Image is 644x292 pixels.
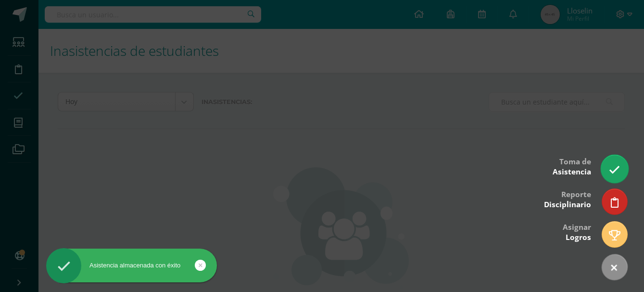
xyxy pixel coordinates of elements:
span: Logros [566,232,591,242]
div: Asignar [563,216,591,247]
span: Disciplinario [544,199,591,210]
div: Toma de [553,150,591,182]
div: Asistencia almacenada con éxito [46,261,217,270]
span: Asistencia [553,167,591,177]
div: Reporte [544,183,591,214]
